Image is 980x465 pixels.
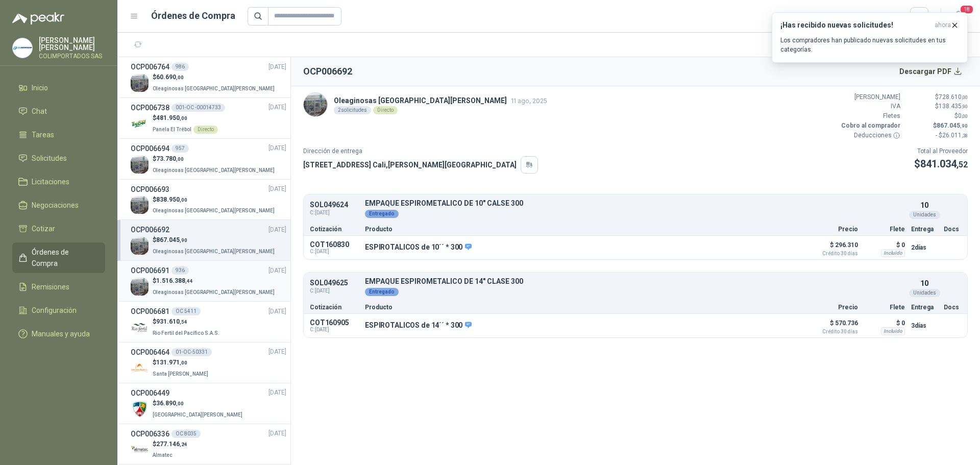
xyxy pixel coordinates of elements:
span: 841.034 [920,158,968,170]
div: 2 solicitudes [334,106,371,114]
span: 838.950 [156,196,187,203]
span: Remisiones [32,281,69,292]
h3: OCP006738 [131,102,169,113]
span: Crédito 30 días [807,251,858,256]
img: Company Logo [131,115,149,133]
span: Solicitudes [32,153,67,164]
img: Company Logo [131,74,149,92]
a: OCP006681OC 5411[DATE] Company Logo$931.610,54Rio Fertil del Pacífico S.A.S. [131,306,286,338]
span: [DATE] [268,388,286,398]
span: Rio Fertil del Pacífico S.A.S. [153,330,219,336]
span: ,90 [962,104,968,109]
span: ,00 [962,113,968,119]
div: Unidades [909,289,940,297]
p: [STREET_ADDRESS] Cali , [PERSON_NAME][GEOGRAPHIC_DATA] [303,159,517,170]
p: $ 0 [864,239,905,251]
p: 10 [920,278,928,289]
p: $ 570.736 [807,317,858,334]
span: 481.950 [156,114,187,121]
a: Configuración [12,301,105,320]
span: ,00 [176,75,184,80]
span: ahora [935,21,951,30]
div: Incluido [881,327,905,335]
span: C: [DATE] [310,287,359,295]
button: 18 [949,7,968,26]
img: Company Logo [13,38,32,58]
h3: OCP006449 [131,387,169,399]
div: Incluido [881,249,905,257]
p: $ [906,92,968,102]
span: [DATE] [268,225,286,235]
span: ,00 [176,401,184,406]
p: ESPIROTALICOS de 14´´ * 300 [365,321,472,330]
span: 73.780 [156,155,184,162]
span: Órdenes de Compra [32,247,95,269]
p: $ [906,121,968,131]
p: Total al Proveedor [914,146,968,156]
p: SOL049625 [310,279,359,287]
a: OCP006691936[DATE] Company Logo$1.516.388,44Oleaginosas [GEOGRAPHIC_DATA][PERSON_NAME] [131,265,286,297]
span: Oleaginosas [GEOGRAPHIC_DATA][PERSON_NAME] [153,289,275,295]
a: OCP006764986[DATE] Company Logo$60.690,00Oleaginosas [GEOGRAPHIC_DATA][PERSON_NAME] [131,61,286,93]
span: Oleaginosas [GEOGRAPHIC_DATA][PERSON_NAME] [153,208,275,213]
div: Unidades [909,211,940,219]
p: 2 días [911,241,938,254]
span: Negociaciones [32,200,79,211]
span: 18 [960,5,974,14]
a: Cotizar [12,219,105,238]
span: Oleaginosas [GEOGRAPHIC_DATA][PERSON_NAME] [153,167,275,173]
p: ESPIROTALICOS de 10´´ * 300 [365,243,472,252]
span: Crédito 30 días [807,329,858,334]
h3: OCP006694 [131,143,169,154]
p: $ [153,195,277,205]
p: - $ [906,131,968,140]
span: 867.045 [156,236,187,243]
span: [GEOGRAPHIC_DATA][PERSON_NAME] [153,412,242,418]
h1: Órdenes de Compra [151,9,235,23]
p: COT160830 [310,240,359,249]
p: $ 0 [864,317,905,329]
p: Docs [944,226,961,232]
div: Directo [193,126,218,134]
span: ,38 [962,133,968,138]
div: 001-OC -00014733 [171,104,225,112]
h3: OCP006693 [131,184,169,195]
a: OCP006738001-OC -00014733[DATE] Company Logo$481.950,00Panela El TrébolDirecto [131,102,286,134]
p: $ [906,102,968,111]
a: Inicio [12,78,105,97]
div: 936 [171,266,189,275]
p: [PERSON_NAME] [839,92,900,102]
p: COLIMPORTADOS SAS [39,53,105,59]
div: Directo [373,106,398,114]
p: $ [153,317,222,327]
span: C: [DATE] [310,249,359,255]
span: ,00 [180,197,187,203]
p: $ [153,72,277,82]
img: Company Logo [131,441,149,459]
a: OCP00646401-OC-50331[DATE] Company Logo$131.971,00Santa [PERSON_NAME] [131,347,286,379]
span: [DATE] [268,103,286,112]
span: ,54 [180,319,187,325]
p: Flete [864,304,905,310]
span: ,24 [180,442,187,447]
span: ,00 [180,360,187,365]
p: Producto [365,304,801,310]
p: $ [914,156,968,172]
p: $ [153,358,210,368]
p: $ [906,111,968,121]
span: [DATE] [268,143,286,153]
span: Panela El Trébol [153,127,191,132]
p: 3 días [911,320,938,332]
div: OC 8035 [171,430,201,438]
p: [PERSON_NAME] [PERSON_NAME] [39,37,105,51]
p: COT160905 [310,319,359,327]
span: 138.435 [939,103,968,110]
p: Flete [864,226,905,232]
p: Producto [365,226,801,232]
span: ,00 [962,94,968,100]
button: ¡Has recibido nuevas solicitudes!ahora Los compradores han publicado nuevas solicitudes en tus ca... [772,12,968,63]
p: IVA [839,102,900,111]
img: Company Logo [304,93,327,116]
h3: OCP006692 [131,224,169,235]
span: 36.890 [156,400,184,407]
